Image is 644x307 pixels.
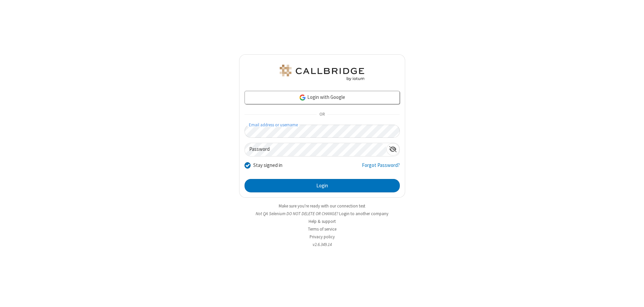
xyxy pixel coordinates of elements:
li: Not QA Selenium DO NOT DELETE OR CHANGE? [239,210,405,217]
a: Forgot Password? [362,162,400,174]
a: Login with Google [245,91,400,104]
li: v2.6.349.14 [239,241,405,248]
span: OR [317,110,327,119]
a: Terms of service [308,226,336,232]
input: Password [245,143,386,156]
a: Help & support [309,219,336,224]
img: google-icon.png [299,94,306,101]
a: Make sure you're ready with our connection test [279,203,365,209]
div: Show password [386,143,399,156]
img: QA Selenium DO NOT DELETE OR CHANGE [278,65,366,81]
button: Login [245,179,400,192]
label: Stay signed in [253,162,282,169]
a: Privacy policy [310,234,335,240]
button: Login to another company [339,210,388,217]
input: Email address or username [245,125,400,138]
